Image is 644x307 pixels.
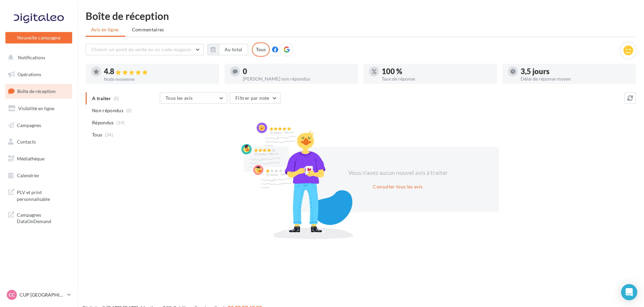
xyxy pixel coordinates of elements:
[207,44,248,55] button: Au total
[4,67,74,82] a: Opérations
[18,105,54,111] span: Visibilité en ligne
[382,68,492,75] div: 100 %
[9,291,15,298] span: CC
[4,135,74,149] a: Contacts
[219,44,248,55] button: Au total
[4,152,74,166] a: Médiathèque
[382,76,492,81] div: Taux de réponse
[166,95,193,101] span: Tous les avis
[521,76,631,81] div: Délai de réponse moyen
[17,139,36,145] span: Contacts
[86,44,204,55] button: Choisir un point de vente ou un code magasin
[116,120,125,125] span: (34)
[5,32,72,43] button: Nouvelle campagne
[5,288,72,301] a: CC CUP [GEOGRAPHIC_DATA]
[4,185,74,205] a: PLV et print personnalisable
[104,77,214,82] div: Note moyenne
[104,68,214,75] div: 4.8
[4,101,74,116] a: Visibilité en ligne
[4,51,71,65] button: Notifications
[4,208,74,227] a: Campagnes DataOnDemand
[243,76,353,81] div: [PERSON_NAME] non répondus
[17,210,69,225] span: Campagnes DataOnDemand
[4,168,74,183] a: Calendrier
[160,92,227,104] button: Tous les avis
[18,55,45,60] span: Notifications
[17,122,41,128] span: Campagnes
[126,108,132,113] span: (0)
[17,156,45,161] span: Médiathèque
[92,107,123,114] span: Non répondus
[92,131,102,138] span: Tous
[340,168,456,177] div: Vous n'avez aucun nouvel avis à traiter
[4,118,74,132] a: Campagnes
[4,84,74,98] a: Boîte de réception
[105,132,113,137] span: (34)
[17,188,69,202] span: PLV et print personnalisable
[92,119,114,126] span: Répondus
[91,47,191,52] span: Choisir un point de vente ou un code magasin
[20,291,64,298] p: CUP [GEOGRAPHIC_DATA]
[370,183,425,191] button: Consulter tous les avis
[252,42,270,57] div: Tous
[18,71,41,77] span: Opérations
[230,92,281,104] button: Filtrer par note
[243,68,353,75] div: 0
[132,27,164,32] span: Commentaires
[17,88,56,94] span: Boîte de réception
[621,284,637,300] div: Open Intercom Messenger
[17,173,39,178] span: Calendrier
[521,68,631,75] div: 3,5 jours
[86,11,636,21] div: Boîte de réception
